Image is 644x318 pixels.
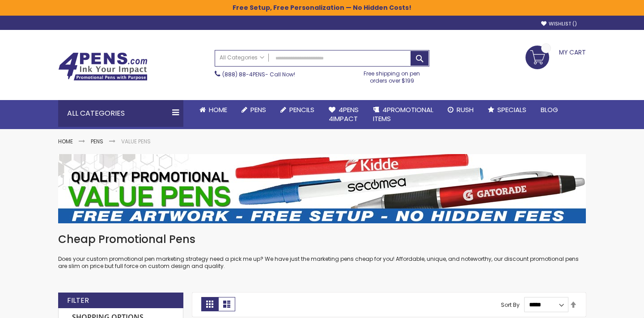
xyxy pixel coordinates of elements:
[58,138,73,145] a: Home
[322,100,366,129] a: 4Pens4impact
[329,105,359,123] span: 4Pens 4impact
[58,100,183,127] div: All Categories
[222,71,265,78] a: (888) 88-4PENS
[441,100,481,120] a: Rush
[220,54,264,61] span: All Categories
[481,100,534,120] a: Specials
[209,105,227,114] span: Home
[366,100,441,129] a: 4PROMOTIONALITEMS
[534,100,565,120] a: Blog
[457,105,474,114] span: Rush
[541,105,558,114] span: Blog
[201,297,218,311] strong: Grid
[58,232,586,270] div: Does your custom promotional pen marketing strategy need a pick me up? We have just the marketing...
[541,21,577,27] a: Wishlist
[273,100,322,120] a: Pencils
[250,105,266,114] span: Pens
[373,105,433,123] span: 4PROMOTIONAL ITEMS
[222,71,295,78] span: - Call Now!
[289,105,314,114] span: Pencils
[355,67,430,84] div: Free shipping on pen orders over $199
[497,105,526,114] span: Specials
[58,232,586,247] h1: Cheap Promotional Pens
[58,52,148,81] img: 4Pens Custom Pens and Promotional Products
[58,154,586,223] img: Value Pens
[121,138,151,145] strong: Value Pens
[67,296,89,305] strong: Filter
[91,138,103,145] a: Pens
[501,301,520,308] label: Sort By
[215,50,269,65] a: All Categories
[192,100,234,120] a: Home
[234,100,273,120] a: Pens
